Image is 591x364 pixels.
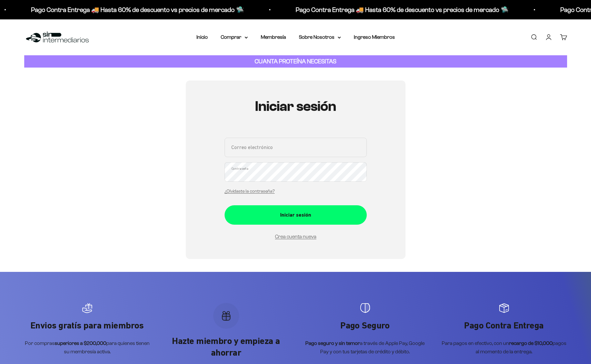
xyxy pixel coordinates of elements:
[441,320,567,331] p: Pago Contra Entrega
[196,34,208,40] a: Inicio
[299,33,341,41] summary: Sobre Nosotros
[255,58,336,65] strong: CUANTA PROTEÍNA NECESITAS
[225,205,367,225] button: Iniciar sesión
[163,335,289,359] p: Hazte miembro y empieza a ahorrar
[221,33,248,41] summary: Comprar
[225,99,367,114] h1: Iniciar sesión
[509,340,553,346] strong: recargo de $10,000
[441,303,567,356] div: Artículo 4 de 4
[24,303,150,356] div: Artículo 1 de 4
[24,320,150,331] p: Envios gratís para miembros
[296,5,509,15] p: Pago Contra Entrega 🚚 Hasta 60% de descuento vs precios de mercado 🛸
[305,340,360,346] strong: Pago seguro y sin temor
[31,5,244,15] p: Pago Contra Entrega 🚚 Hasta 60% de descuento vs precios de mercado 🛸
[302,320,428,331] p: Pago Seguro
[24,339,150,356] p: Por compras para quienes tienen su membresía activa.
[441,339,567,356] p: Para pagos en efectivo, con un pagos al momento de la entrega.
[55,340,106,346] strong: superiores a $200,000
[275,234,316,239] a: Crea cuenta nueva
[261,34,286,40] a: Membresía
[237,211,354,219] div: Iniciar sesión
[354,34,395,40] a: Ingreso Miembros
[302,339,428,356] p: a través de Apple Pay, Google Pay y con tus tarjetas de crédito y débito.
[302,303,428,356] div: Artículo 3 de 4
[225,189,275,194] a: ¿Olvidaste la contraseña?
